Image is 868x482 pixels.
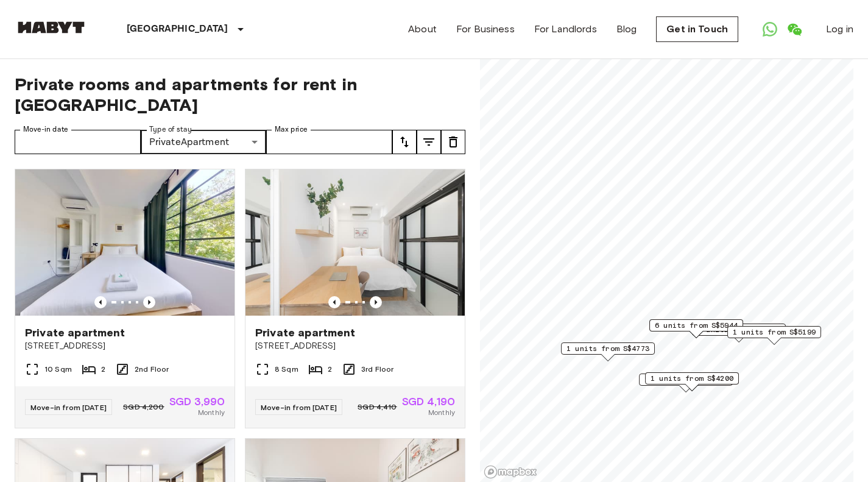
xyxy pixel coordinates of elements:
span: SGD 4,200 [123,402,164,413]
span: [STREET_ADDRESS] [255,340,455,352]
span: 1 units from S$4200 [651,373,733,384]
span: Move-in from [DATE] [261,403,337,412]
a: Open WhatsApp [758,17,782,41]
span: [STREET_ADDRESS] [25,340,225,352]
a: Open WeChat [782,17,806,41]
button: tune [417,130,441,154]
span: 6 units from S$5944 [655,320,738,331]
a: For Landlords [534,22,597,37]
span: 1 units from S$4773 [566,343,649,354]
img: Habyt [15,21,88,34]
a: Marketing picture of unit SG-01-054-006-01Previous imagePrevious imagePrivate apartment[STREET_AD... [15,169,235,428]
span: 2 [328,364,332,375]
span: SGD 3,990 [169,396,225,407]
span: Monthly [198,407,225,418]
div: Map marker [727,326,821,345]
label: Move-in date [23,124,68,135]
a: For Business [456,22,515,37]
button: tune [392,130,417,154]
span: 10 Sqm [44,364,72,375]
button: Previous image [328,296,340,308]
span: 2 [101,364,105,375]
span: Move-in from [DATE] [30,403,107,412]
span: 1 units from S$4190 [644,374,727,385]
div: Map marker [649,319,743,338]
span: Private rooms and apartments for rent in [GEOGRAPHIC_DATA] [15,74,465,115]
div: Map marker [639,374,733,392]
span: Monthly [428,407,455,418]
div: PrivateApartment [141,130,267,154]
span: 8 Sqm [275,364,298,375]
input: Choose date [15,130,141,154]
span: 2nd Floor [135,364,169,375]
button: tune [441,130,465,154]
span: SGD 4,410 [358,402,397,413]
button: Previous image [94,296,107,308]
span: SGD 4,190 [402,396,455,407]
span: 1 units from S$5199 [733,327,816,338]
img: Marketing picture of unit SG-01-054-006-01 [15,169,235,316]
a: Mapbox logo [484,465,537,479]
span: 3rd Floor [361,364,393,375]
button: Previous image [370,296,382,308]
span: Private apartment [25,325,125,340]
button: Previous image [143,296,155,308]
a: Marketing picture of unit SG-01-059-002-01Previous imagePrevious imagePrivate apartment[STREET_AD... [245,169,465,428]
span: 1 units from S$4841 [697,324,780,335]
div: Map marker [692,324,786,342]
div: Map marker [645,372,739,391]
a: About [408,22,437,37]
span: Private apartment [255,325,356,340]
a: Get in Touch [656,16,738,42]
p: [GEOGRAPHIC_DATA] [127,22,228,37]
a: Blog [616,22,637,37]
div: Map marker [561,342,655,361]
img: Marketing picture of unit SG-01-059-002-01 [245,169,465,316]
label: Max price [275,124,308,135]
label: Type of stay [149,124,192,135]
a: Log in [826,22,853,37]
